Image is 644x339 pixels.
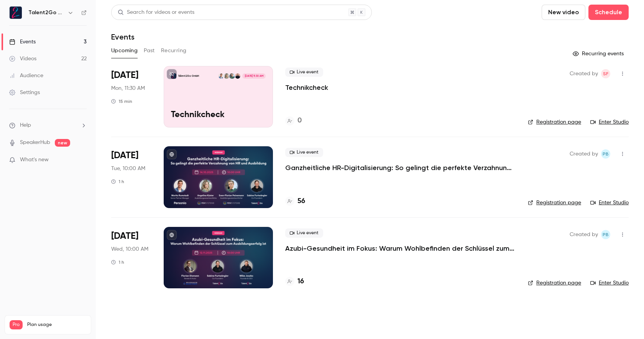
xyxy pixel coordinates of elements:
[285,83,328,92] a: Technikcheck
[601,149,610,159] span: Pascal Blot
[603,230,609,239] span: PB
[285,228,323,238] span: Live event
[9,55,36,63] div: Videos
[224,73,229,79] img: Angelina Küster
[603,69,608,78] span: SF
[590,199,629,207] a: Enter Studio
[10,320,23,329] span: Pro
[77,157,87,164] iframe: Noticeable Trigger
[588,5,629,20] button: Schedule
[28,9,64,17] h6: Talent2Go GmbH
[111,98,132,104] div: 15 min
[570,230,598,239] span: Created by
[601,230,610,239] span: Pascal Blot
[603,149,609,159] span: PB
[20,139,50,147] a: SpeakerHub
[297,116,302,126] h4: 0
[111,179,124,185] div: 1 h
[542,5,585,20] button: New video
[111,165,145,172] span: Tue, 10:00 AM
[9,38,36,46] div: Events
[285,276,304,287] a: 16
[569,48,629,60] button: Recurring events
[285,116,302,126] a: 0
[111,227,151,288] div: Nov 12 Wed, 10:00 AM (Europe/Berlin)
[9,121,87,129] li: help-dropdown-opener
[285,244,515,253] a: Azubi-Gesundheit im Fokus: Warum Wohlbefinden der Schlüssel zum Ausbildungserfolg ist 💚
[9,89,40,96] div: Settings
[590,279,629,287] a: Enter Studio
[111,45,138,57] button: Upcoming
[20,121,31,129] span: Help
[590,118,629,126] a: Enter Studio
[55,139,70,147] span: new
[111,259,124,265] div: 1 h
[118,8,194,17] div: Search for videos or events
[297,196,305,207] h4: 56
[161,45,187,57] button: Recurring
[528,118,581,126] a: Registration page
[171,110,266,120] p: Technikcheck
[528,199,581,207] a: Registration page
[219,73,224,79] img: Moritz Rumstadt
[111,84,145,92] span: Mon, 11:30 AM
[10,7,22,19] img: Talent2Go GmbH
[297,276,304,287] h4: 16
[178,74,199,78] p: Talent2Go GmbH
[111,149,138,162] span: [DATE]
[285,196,305,207] a: 56
[570,149,598,159] span: Created by
[285,148,323,157] span: Live event
[111,146,151,208] div: Oct 14 Tue, 10:00 AM (Europe/Berlin)
[528,279,581,287] a: Registration page
[285,68,323,77] span: Live event
[111,66,151,127] div: Oct 13 Mon, 11:30 AM (Europe/Berlin)
[285,163,515,172] a: Ganzheitliche HR-Digitalisierung: So gelingt die perfekte Verzahnung von HR und Ausbildung mit Pe...
[20,156,49,164] span: What's new
[570,69,598,78] span: Created by
[111,69,138,81] span: [DATE]
[144,45,155,57] button: Past
[601,69,610,78] span: Sabine Furtwängler
[111,32,135,41] h1: Events
[242,73,265,79] span: [DATE] 11:30 AM
[229,73,235,79] img: Sven-Florian Peinemann
[235,73,240,79] img: Sabine Furtwängler
[164,66,273,127] a: TechnikcheckTalent2Go GmbHSabine FurtwänglerSven-Florian PeinemannAngelina KüsterMoritz Rumstadt[...
[9,72,43,79] div: Audience
[27,322,86,328] span: Plan usage
[111,230,138,242] span: [DATE]
[111,245,148,253] span: Wed, 10:00 AM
